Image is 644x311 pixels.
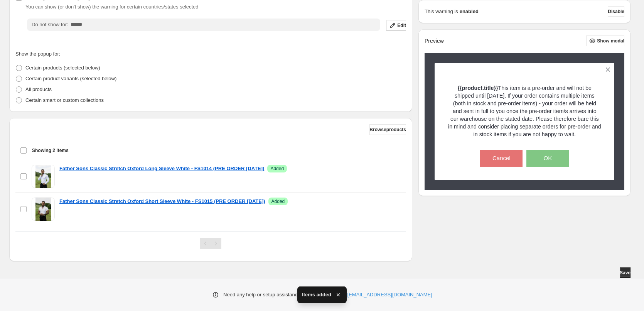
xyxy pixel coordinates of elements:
span: Certain products (selected below) [25,65,100,71]
span: Added [270,166,284,172]
a: Father Sons Classic Stretch Oxford Short Sleeve White - FS1015 (PRE ORDER [DATE]) [59,198,265,205]
button: OK [526,150,569,167]
span: Save [620,270,631,276]
span: Edit [397,22,406,29]
p: This warning is [425,8,458,15]
span: You can show (or don't show) the warning for certain countries/states selected [25,4,199,10]
span: Do not show for: [32,22,68,27]
button: Edit [386,20,406,31]
strong: {{product.title}} [458,85,498,91]
span: Added [271,198,285,205]
span: Disable [608,8,624,15]
h2: Preview [425,38,444,44]
span: Show modal [597,38,624,44]
span: Show the popup for: [15,51,60,57]
button: Cancel [480,150,523,167]
button: Save [620,267,631,278]
button: Browseproducts [369,124,406,135]
a: Father Sons Classic Stretch Oxford Long Sleeve White - FS1014 (PRE ORDER [DATE]) [59,165,264,172]
span: Certain product variants (selected below) [25,76,116,81]
p: All products [25,86,52,93]
strong: enabled [460,8,479,15]
span: Browse products [369,127,406,133]
a: [EMAIL_ADDRESS][DOMAIN_NAME] [347,291,432,299]
span: Showing 2 items [32,147,69,154]
button: Disable [608,6,624,17]
button: Show modal [586,35,624,46]
span: Items added [302,291,331,299]
p: This item is a pre-order and will not be shipped until [DATE]. If your order contains multiple it... [448,84,601,138]
p: Certain smart or custom collections [25,96,104,104]
nav: Pagination [200,238,221,249]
